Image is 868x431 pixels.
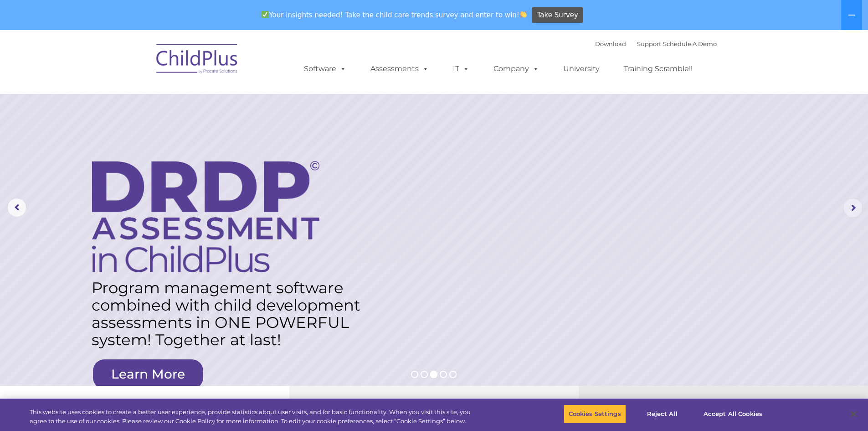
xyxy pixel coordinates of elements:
a: Learn More [93,359,203,389]
a: Support [637,40,661,47]
a: Training Scramble!! [615,60,702,78]
a: IT [444,60,478,78]
button: Close [843,404,863,424]
div: This website uses cookies to create a better user experience, provide statistics about user visit... [30,408,478,426]
span: Phone number [127,98,165,104]
a: Download [595,40,626,47]
img: DRDP Assessment in ChildPlus [92,161,319,272]
img: 👏 [520,11,527,18]
a: University [554,60,609,78]
span: Last name [127,60,154,67]
button: Reject All [634,405,691,424]
span: Your insights needed! Take the child care trends survey and enter to win! [258,6,531,24]
button: Cookies Settings [564,405,626,424]
a: Company [484,60,548,78]
img: ✅ [262,11,268,18]
button: Accept All Cookies [699,405,767,424]
a: Schedule A Demo [663,40,717,47]
a: Take Survey [532,7,583,23]
span: Take Survey [537,7,578,23]
rs-layer: Program management software combined with child development assessments in ONE POWERFUL system! T... [92,279,370,348]
a: Software [295,60,355,78]
font: | [595,40,717,47]
img: ChildPlus by Procare Solutions [152,37,243,83]
a: Assessments [361,60,438,78]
